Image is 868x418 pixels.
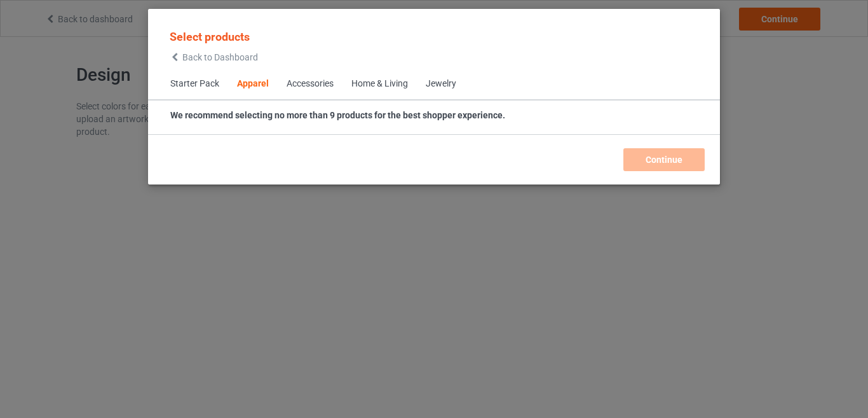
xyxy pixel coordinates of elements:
[426,78,456,90] div: Jewelry
[182,52,258,62] span: Back to Dashboard
[161,69,228,99] span: Starter Pack
[287,78,334,90] div: Accessories
[351,78,408,90] div: Home & Living
[170,110,505,120] strong: We recommend selecting no more than 9 products for the best shopper experience.
[170,30,250,43] span: Select products
[237,78,269,90] div: Apparel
